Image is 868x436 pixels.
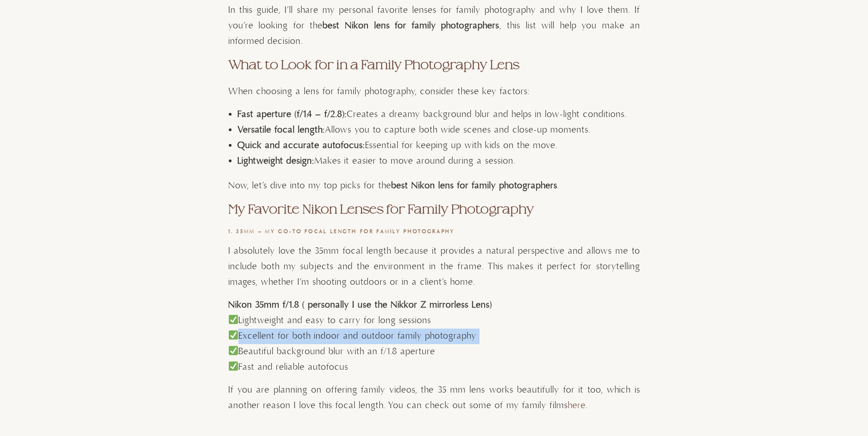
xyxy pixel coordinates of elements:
strong: Nikon 35mm f/1.8 ( personally I use the Nikkor Z mirrorless Lens) [228,299,492,311]
strong: What to Look for in a Family Photography Lens [228,58,519,72]
strong: 1. 35mm – My Go-To Focal Length for Family Photography [228,229,455,235]
a: here [568,400,586,411]
p: Lightweight and easy to carry for long sessions Excellent for both indoor and outdoor family phot... [228,313,640,375]
strong: Fast aperture (f/1.4 – f/2.8): [237,109,347,120]
li: Allows you to capture both wide scenes and close-up moments. [237,122,640,138]
img: ✅ [229,315,238,324]
li: Makes it easier to move around during a session. [237,154,640,169]
p: In this guide, I’ll share my personal favorite lenses for family photography and why I love them.... [228,3,640,49]
p: I absolutely love the 35mm focal length because it provides a natural perspective and allows me t... [228,244,640,290]
img: ✅ [229,330,238,340]
strong: My Favorite Nikon Lenses for Family Photography [228,202,534,216]
strong: best Nikon lens for family photographers [391,180,557,191]
img: ✅ [229,362,238,371]
strong: Versatile focal length: [237,124,325,136]
strong: Lightweight design: [237,155,314,167]
p: When choosing a lens for family photography, consider these key factors: [228,84,640,100]
li: Creates a dreamy background blur and helps in low-light conditions. [237,107,640,122]
img: ✅ [229,346,238,355]
p: If you are planning on offering family videos, the 35 mm lens works beautifully for it too, which... [228,383,640,414]
li: Essential for keeping up with kids on the move. [237,138,640,154]
p: Now, let’s dive into my top picks for the . [228,178,640,194]
strong: Quick and accurate autofocus: [237,140,365,151]
strong: best Nikon lens for family photographers [323,20,499,32]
